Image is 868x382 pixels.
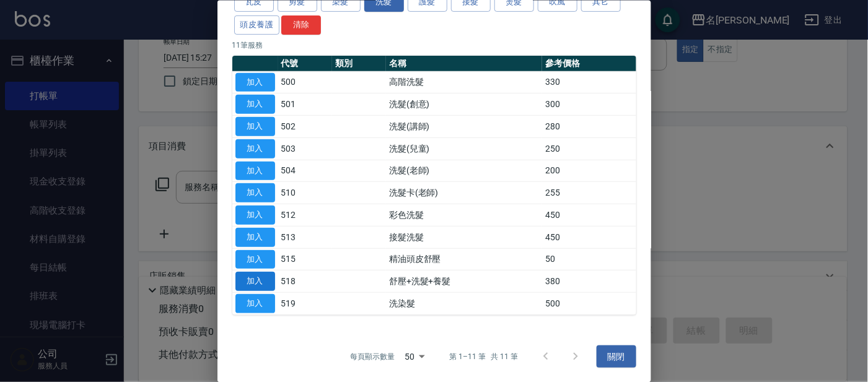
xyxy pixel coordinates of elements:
td: 洗染髮 [386,292,542,315]
th: 代號 [278,55,332,71]
button: 清除 [281,15,321,34]
td: 518 [278,270,332,292]
button: 加入 [235,117,275,136]
button: 頭皮養護 [234,15,280,34]
td: 300 [542,93,636,115]
button: 加入 [235,139,275,158]
td: 513 [278,226,332,248]
button: 加入 [235,294,275,313]
button: 加入 [235,161,275,180]
td: 洗髮(講師) [386,115,542,137]
td: 洗髮(創意) [386,93,542,115]
td: 330 [542,71,636,93]
td: 503 [278,137,332,160]
th: 參考價格 [542,55,636,71]
td: 501 [278,93,332,115]
td: 接髮洗髮 [386,226,542,248]
button: 加入 [235,183,275,202]
td: 洗髮(老師) [386,160,542,182]
button: 加入 [235,272,275,291]
td: 彩色洗髮 [386,204,542,226]
td: 精油頭皮舒壓 [386,248,542,271]
td: 高階洗髮 [386,71,542,93]
td: 510 [278,181,332,204]
th: 類別 [332,55,386,71]
button: 加入 [235,95,275,114]
button: 加入 [235,206,275,225]
td: 洗髮(兒童) [386,137,542,160]
td: 502 [278,115,332,137]
p: 11 筆服務 [232,39,636,50]
th: 名稱 [386,55,542,71]
td: 255 [542,181,636,204]
button: 加入 [235,250,275,269]
button: 加入 [235,72,275,92]
p: 每頁顯示數量 [350,350,395,362]
td: 250 [542,137,636,160]
p: 第 1–11 筆 共 11 筆 [449,350,518,362]
td: 500 [278,71,332,93]
button: 加入 [235,227,275,246]
td: 519 [278,292,332,315]
td: 280 [542,115,636,137]
td: 450 [542,204,636,226]
td: 500 [542,292,636,315]
button: 關閉 [597,345,636,368]
td: 504 [278,160,332,182]
div: 50 [400,339,429,373]
td: 50 [542,248,636,271]
td: 200 [542,160,636,182]
td: 512 [278,204,332,226]
td: 380 [542,270,636,292]
td: 洗髮卡(老師) [386,181,542,204]
td: 515 [278,248,332,271]
td: 450 [542,226,636,248]
td: 舒壓+洗髮+養髮 [386,270,542,292]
